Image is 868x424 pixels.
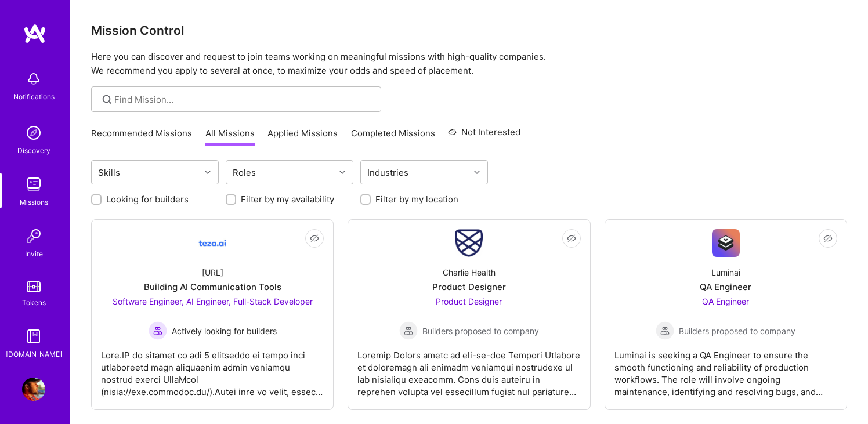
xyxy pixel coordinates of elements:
img: Builders proposed to company [399,321,418,340]
i: icon Chevron [474,169,480,175]
i: icon EyeClosed [567,234,576,243]
a: Recommended Missions [91,127,192,146]
div: Notifications [13,90,55,103]
img: User Avatar [22,378,45,401]
label: Filter by my location [375,193,458,205]
div: Tokens [22,296,46,309]
div: Discovery [17,144,50,157]
h3: Mission Control [91,23,847,38]
input: Find Mission... [114,93,372,106]
a: Company LogoLuminaiQA EngineerQA Engineer Builders proposed to companyBuilders proposed to compan... [614,229,837,400]
span: Actively looking for builders [172,325,277,337]
img: Company Logo [198,229,226,257]
img: discovery [22,121,45,144]
div: Invite [25,248,43,260]
a: Company Logo[URL]Building AI Communication ToolsSoftware Engineer, AI Engineer, Full-Stack Develo... [101,229,324,400]
div: Luminai is seeking a QA Engineer to ensure the smooth functioning and reliability of production w... [614,340,837,398]
i: icon EyeClosed [823,234,833,243]
i: icon Chevron [205,169,211,175]
label: Looking for builders [106,193,189,205]
a: Company LogoCharlie HealthProduct DesignerProduct Designer Builders proposed to companyBuilders p... [357,229,580,400]
img: Company Logo [455,229,483,257]
img: logo [23,23,46,44]
i: icon SearchGrey [100,93,114,106]
div: Missions [20,196,48,208]
span: Software Engineer, AI Engineer, Full-Stack Developer [113,296,313,306]
a: Applied Missions [267,127,338,146]
div: Lore.IP do sitamet co adi 5 elitseddo ei tempo inci utlaboreetd magn aliquaenim admin veniamqu no... [101,340,324,398]
img: bell [22,67,45,90]
label: Filter by my availability [241,193,334,205]
img: teamwork [22,173,45,196]
a: User Avatar [19,378,48,401]
img: Actively looking for builders [149,321,167,340]
div: Charlie Health [443,266,496,278]
div: Roles [230,164,259,181]
img: Builders proposed to company [656,321,674,340]
a: All Missions [205,127,255,146]
div: Skills [95,164,123,181]
div: [DOMAIN_NAME] [6,348,62,360]
img: Company Logo [712,229,740,257]
div: Product Designer [432,281,506,293]
div: Industries [364,164,411,181]
a: Completed Missions [351,127,435,146]
a: Not Interested [448,125,520,146]
i: icon Chevron [339,169,345,175]
span: Builders proposed to company [679,325,795,337]
div: Loremip Dolors ametc ad eli-se-doe Tempori Utlabore et doloremagn ali enimadm veniamqui nostrudex... [357,340,580,398]
div: Luminai [711,266,740,278]
span: QA Engineer [702,296,749,306]
img: Invite [22,224,45,248]
span: Product Designer [436,296,502,306]
img: guide book [22,325,45,348]
p: Here you can discover and request to join teams working on meaningful missions with high-quality ... [91,50,847,78]
div: QA Engineer [700,281,751,293]
img: tokens [27,281,41,292]
span: Builders proposed to company [422,325,539,337]
div: Building AI Communication Tools [144,281,281,293]
div: [URL] [202,266,223,278]
i: icon EyeClosed [310,234,319,243]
